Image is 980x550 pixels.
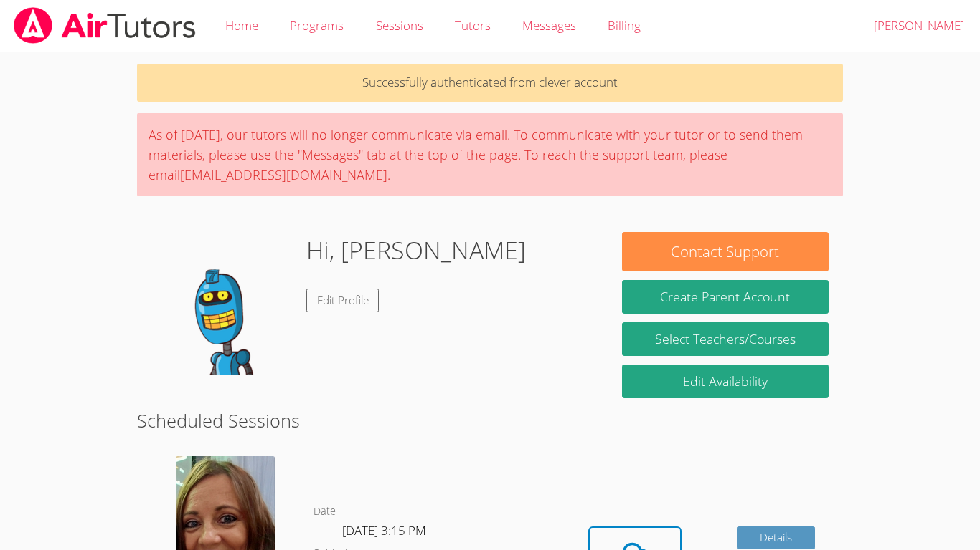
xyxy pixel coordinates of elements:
img: airtutors_banner-c4298cdbf04f3fff15de1276eac7730deb9818008684d7c2e4769d2f7ddbe033.png [12,7,197,44]
button: Contact Support [622,232,829,271]
span: [DATE] 3:15 PM [342,522,426,539]
img: default.png [151,232,295,375]
a: Edit Availability [622,365,829,398]
div: As of [DATE], our tutors will no longer communicate via email. To communicate with your tutor or ... [137,113,843,196]
span: Messages [522,17,576,34]
dt: Date [314,503,336,521]
a: Select Teachers/Courses [622,322,829,356]
h2: Scheduled Sessions [137,407,843,434]
a: Details [737,526,816,550]
h1: Hi, [PERSON_NAME] [306,232,526,269]
a: Edit Profile [306,289,380,312]
p: Successfully authenticated from clever account [137,64,843,102]
button: Create Parent Account [622,280,829,314]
